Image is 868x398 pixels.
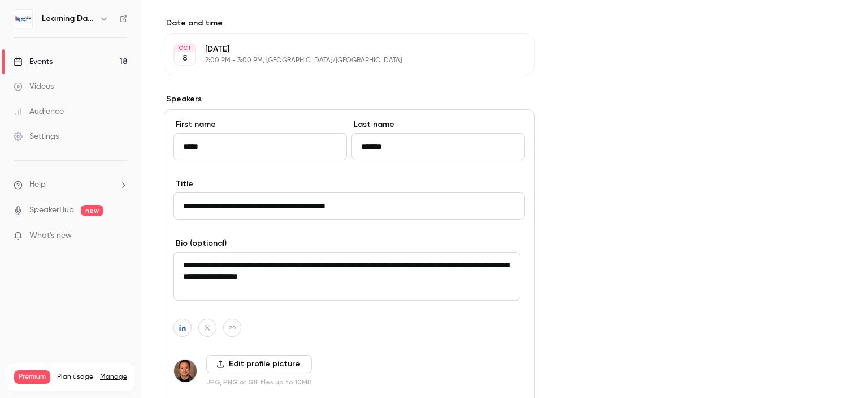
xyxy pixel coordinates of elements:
[29,29,128,38] div: Domaine: [DOMAIN_NAME]
[14,81,54,92] div: Videos
[174,360,197,382] img: Cyril LOBJOIS
[164,93,535,105] label: Speakers
[29,179,46,191] span: Help
[141,67,173,74] div: Mots-clés
[351,119,525,130] label: Last name
[173,178,525,190] label: Title
[100,373,127,382] a: Manage
[29,204,74,216] a: SpeakerHub
[14,10,32,28] img: Learning Days
[114,231,128,241] iframe: Noticeable Trigger
[164,18,535,29] label: Date and time
[14,179,128,191] li: help-dropdown-opener
[205,56,475,65] p: 2:00 PM - 3:00 PM, [GEOGRAPHIC_DATA]/[GEOGRAPHIC_DATA]
[14,56,53,67] div: Events
[206,355,312,373] label: Edit profile picture
[57,373,93,382] span: Plan usage
[14,106,64,117] div: Audience
[18,29,27,38] img: website_grey.svg
[32,18,55,27] div: v 4.0.25
[29,230,72,242] span: What's new
[58,67,87,74] div: Domaine
[205,44,475,55] p: [DATE]
[173,119,347,130] label: First name
[42,13,95,24] h6: Learning Days
[81,205,103,216] span: new
[46,66,55,75] img: tab_domain_overview_orange.svg
[14,370,50,384] span: Premium
[128,66,137,75] img: tab_keywords_by_traffic_grey.svg
[14,131,59,142] div: Settings
[175,44,195,52] div: OCT
[206,378,312,387] p: JPG, PNG or GIF files up to 10MB
[18,18,27,27] img: logo_orange.svg
[173,238,525,249] label: Bio (optional)
[183,53,188,64] p: 8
